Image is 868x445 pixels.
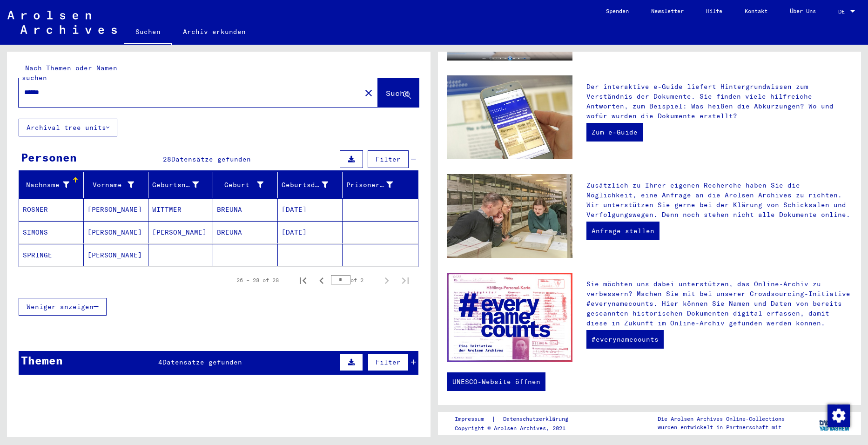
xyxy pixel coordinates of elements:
[171,155,251,163] span: Datensätze gefunden
[21,149,77,166] div: Personen
[148,198,213,221] mat-cell: WITTMER
[346,180,393,190] div: Prisoner #
[586,123,643,142] a: Zum e-Guide
[87,177,148,192] div: Vorname
[7,11,117,34] img: Arolsen_neg.svg
[455,414,491,424] a: Impressum
[217,177,277,192] div: Geburt‏
[817,411,852,435] img: yv_logo.png
[343,172,418,198] mat-header-cell: Prisoner #
[368,150,409,168] button: Filter
[236,276,279,284] div: 26 – 28 of 28
[586,181,852,220] p: Zusätzlich zu Ihrer eigenen Recherche haben Sie die Möglichkeit, eine Anfrage an die Arolsen Arch...
[586,279,852,328] p: Sie möchten uns dabei unterstützen, das Online-Archiv zu verbessern? Machen Sie mit bei unserer C...
[396,271,415,290] button: Last page
[447,174,573,258] img: inquiries.jpg
[838,8,848,15] span: DE
[148,221,213,243] mat-cell: [PERSON_NAME]
[346,177,407,192] div: Prisoner #
[172,20,257,43] a: Archiv erkunden
[378,78,419,107] button: Suche
[282,180,328,190] div: Geburtsdatum
[19,172,84,198] mat-header-cell: Nachname
[828,405,850,427] img: Zustimmung ändern
[152,177,213,192] div: Geburtsname
[21,352,63,369] div: Themen
[447,75,573,159] img: eguide.jpg
[217,180,263,190] div: Geburt‏
[658,423,785,432] p: wurden entwickelt in Partnerschaft mit
[447,273,573,362] img: enc.jpg
[363,88,374,99] mat-icon: close
[19,244,84,266] mat-cell: SPRINGE
[312,271,331,290] button: Previous page
[84,198,148,221] mat-cell: [PERSON_NAME]
[213,172,278,198] mat-header-cell: Geburt‏
[84,221,148,243] mat-cell: [PERSON_NAME]
[84,172,148,198] mat-header-cell: Vorname
[22,64,117,82] mat-label: Nach Themen oder Namen suchen
[278,198,343,221] mat-cell: [DATE]
[586,330,664,349] a: #everynamecounts
[162,358,242,366] span: Datensätze gefunden
[586,222,659,240] a: Anfrage stellen
[278,172,343,198] mat-header-cell: Geburtsdatum
[19,119,117,136] button: Archival tree units
[87,180,134,190] div: Vorname
[455,414,579,424] div: |
[658,415,785,423] p: Die Arolsen Archives Online-Collections
[163,155,171,163] span: 28
[359,83,378,102] button: Clear
[386,88,409,98] span: Suche
[496,414,579,424] a: Datenschutzerklärung
[377,271,396,290] button: Next page
[19,298,107,316] button: Weniger anzeigen
[152,180,199,190] div: Geburtsname
[84,244,148,266] mat-cell: [PERSON_NAME]
[455,424,579,432] p: Copyright © Arolsen Archives, 2021
[213,198,278,221] mat-cell: BREUNA
[124,20,172,45] a: Suchen
[294,271,312,290] button: First page
[368,353,409,371] button: Filter
[282,177,342,192] div: Geburtsdatum
[586,82,852,121] p: Der interaktive e-Guide liefert Hintergrundwissen zum Verständnis der Dokumente. Sie finden viele...
[23,180,69,190] div: Nachname
[148,172,213,198] mat-header-cell: Geburtsname
[213,221,278,243] mat-cell: BREUNA
[376,155,401,163] span: Filter
[278,221,343,243] mat-cell: [DATE]
[19,221,84,243] mat-cell: SIMONS
[331,276,377,284] div: of 2
[376,358,401,366] span: Filter
[23,177,83,192] div: Nachname
[19,198,84,221] mat-cell: ROSNER
[158,358,162,366] span: 4
[447,372,545,391] a: UNESCO-Website öffnen
[27,303,94,311] span: Weniger anzeigen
